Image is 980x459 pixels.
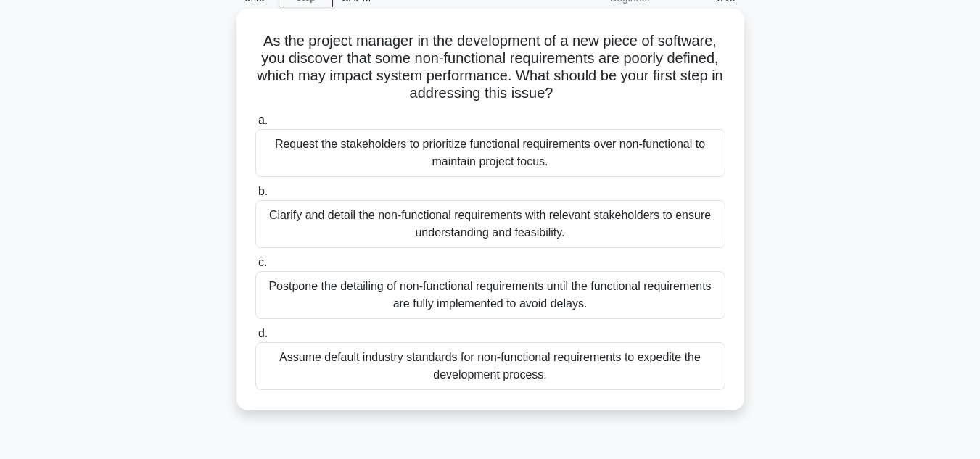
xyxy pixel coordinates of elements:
span: d. [258,327,268,339]
div: Request the stakeholders to prioritize functional requirements over non-functional to maintain pr... [255,129,725,177]
div: Assume default industry standards for non-functional requirements to expedite the development pro... [255,342,725,390]
span: c. [258,256,267,268]
span: a. [258,114,268,126]
div: Clarify and detail the non-functional requirements with relevant stakeholders to ensure understan... [255,200,725,248]
h5: As the project manager in the development of a new piece of software, you discover that some non-... [254,32,727,103]
span: b. [258,185,268,197]
div: Postpone the detailing of non-functional requirements until the functional requirements are fully... [255,271,725,319]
